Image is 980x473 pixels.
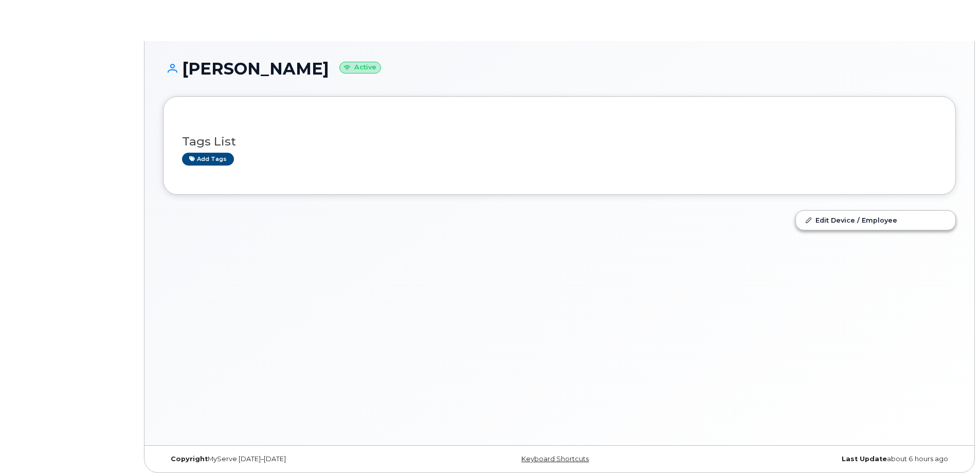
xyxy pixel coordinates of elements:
div: about 6 hours ago [692,455,956,463]
a: Keyboard Shortcuts [521,455,589,463]
div: MyServe [DATE]–[DATE] [163,455,427,463]
strong: Last Update [842,455,887,463]
a: Edit Device / Employee [796,211,955,229]
h1: [PERSON_NAME] [163,60,956,78]
small: Active [339,62,381,74]
h3: Tags List [182,135,937,148]
a: Add tags [182,153,234,166]
strong: Copyright [171,455,208,463]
